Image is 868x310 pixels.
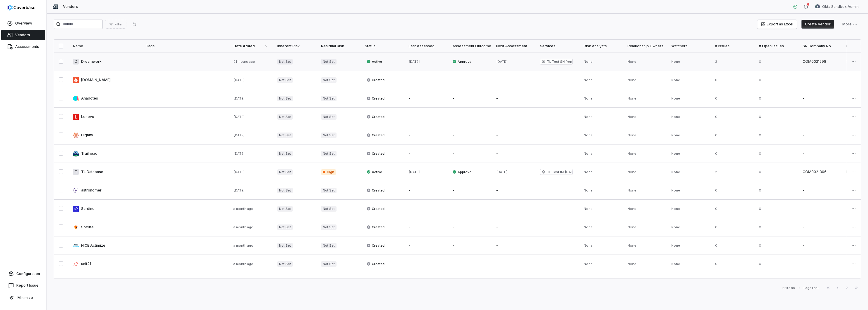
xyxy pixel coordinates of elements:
[367,59,382,64] span: Active
[448,181,491,200] td: -
[448,200,491,218] td: -
[540,169,573,175] span: TL Test #3 [DATE] - 1940
[839,20,861,29] button: More
[367,243,385,248] span: Created
[404,108,448,126] td: -
[277,151,293,156] span: Not Set
[757,20,797,29] button: Export as Excel
[233,170,245,174] span: [DATE]
[404,126,448,144] td: -
[798,218,842,236] td: -
[367,262,385,266] span: Created
[277,114,293,120] span: Not Set
[798,53,842,71] td: COM0021298
[277,206,293,212] span: Not Set
[404,181,448,200] td: -
[233,78,245,82] span: [DATE]
[798,71,842,89] td: -
[798,181,842,200] td: -
[233,243,253,248] span: a month ago
[367,133,385,137] span: Created
[798,273,842,292] td: COM0006387
[801,20,834,29] button: Create Vendor
[798,144,842,163] td: -
[233,225,253,229] span: a month ago
[448,126,491,144] td: -
[409,44,443,48] div: Last Assessed
[321,133,337,138] span: Not Set
[491,255,535,273] td: -
[404,144,448,163] td: -
[491,200,535,218] td: -
[277,77,293,83] span: Not Set
[1,30,45,40] a: Vendors
[321,188,337,193] span: Not Set
[321,114,337,120] span: Not Set
[584,44,618,48] div: Risk Analysts
[496,170,508,174] span: [DATE]
[452,44,487,48] div: Assessment Outcome
[491,126,535,144] td: -
[365,44,399,48] div: Status
[491,181,535,200] td: -
[798,255,842,273] td: -
[367,114,385,119] span: Created
[367,151,385,156] span: Created
[491,89,535,108] td: -
[277,59,293,65] span: Not Set
[2,280,44,291] button: Report Issue
[798,89,842,108] td: -
[448,108,491,126] td: -
[448,89,491,108] td: -
[146,44,224,48] div: Tags
[277,133,293,138] span: Not Set
[367,78,385,82] span: Created
[321,77,337,83] span: Not Set
[448,144,491,163] td: -
[448,71,491,89] td: -
[404,236,448,255] td: -
[277,188,293,193] span: Not Set
[367,225,385,229] span: Created
[798,236,842,255] td: -
[404,200,448,218] td: -
[233,151,245,156] span: [DATE]
[367,206,385,211] span: Created
[277,261,293,267] span: Not Set
[491,71,535,89] td: -
[798,200,842,218] td: -
[367,170,382,174] span: Active
[815,4,820,9] img: Okta Sandbox Admin avatar
[73,44,137,48] div: Name
[8,5,35,11] img: logo-D7KZi-bG.svg
[803,286,819,290] div: Page 1 of 1
[277,224,293,230] span: Not Set
[321,243,337,248] span: Not Set
[321,169,336,175] span: High
[233,262,253,266] span: a month ago
[321,59,337,65] span: Not Set
[277,243,293,248] span: Not Set
[448,218,491,236] td: -
[448,255,491,273] td: -
[671,44,706,48] div: Watchers
[233,188,245,192] span: [DATE]
[321,261,337,267] span: Not Set
[812,2,862,11] button: Okta Sandbox Admin avatarOkta Sandbox Admin
[404,255,448,273] td: -
[2,292,44,304] button: Minimize
[799,286,800,290] div: •
[63,4,78,9] span: Vendors
[233,96,245,100] span: [DATE]
[540,44,574,48] div: Services
[759,44,793,48] div: # Open Issues
[2,269,44,279] a: Configuration
[448,236,491,255] td: -
[367,96,385,101] span: Created
[321,151,337,156] span: Not Set
[715,44,750,48] div: # Issues
[277,44,312,48] div: Inherent Risk
[233,44,268,48] div: Date Added
[367,188,385,193] span: Created
[491,236,535,255] td: -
